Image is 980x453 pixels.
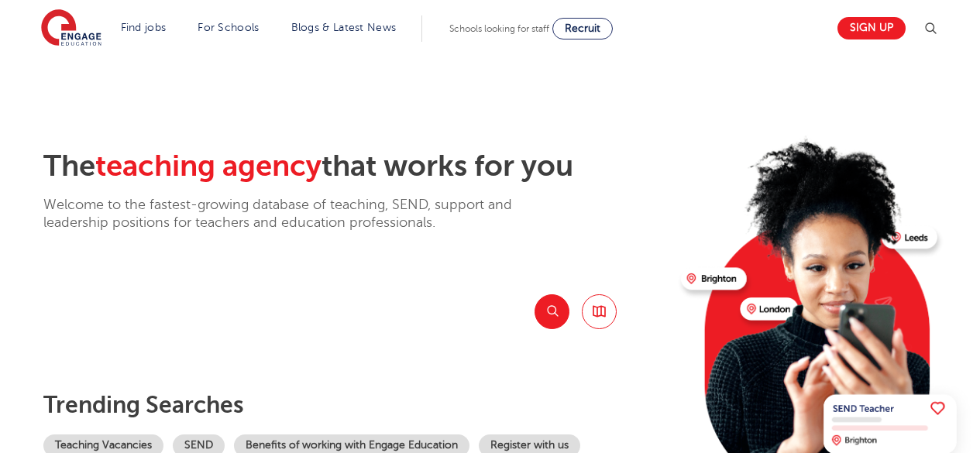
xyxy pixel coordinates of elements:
button: Search [535,294,569,329]
p: Trending searches [43,391,669,419]
h2: The that works for you [43,149,669,184]
a: Find jobs [121,22,167,33]
span: teaching agency [95,149,322,183]
a: For Schools [198,22,259,33]
span: Schools looking for staff [449,23,549,34]
a: Sign up [837,17,906,39]
a: Recruit [552,18,613,39]
p: Welcome to the fastest-growing database of teaching, SEND, support and leadership positions for t... [43,196,555,232]
a: Blogs & Latest News [291,22,397,33]
span: Recruit [565,22,600,34]
img: Engage Education [41,9,101,48]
